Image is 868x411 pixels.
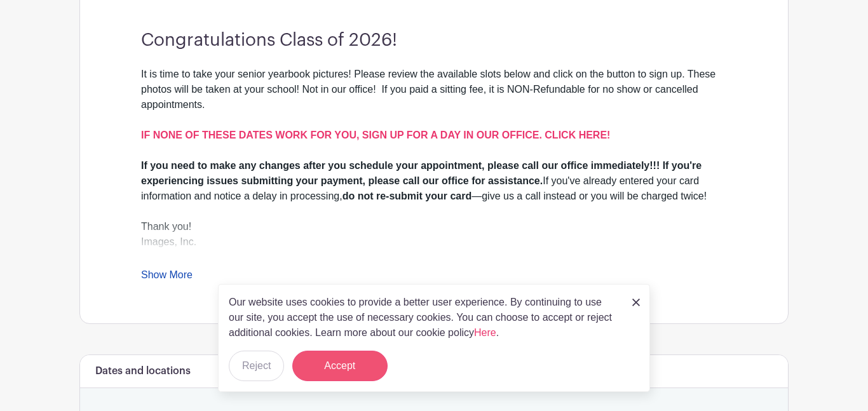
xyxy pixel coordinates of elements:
div: It is time to take your senior yearbook pictures! Please review the available slots below and cli... [141,67,727,158]
a: Here [474,327,496,338]
button: Accept [292,351,388,381]
div: If you've already entered your card information and notice a delay in processing, —give us a call... [141,158,727,204]
button: Reject [229,351,284,381]
h6: Dates and locations [95,365,191,377]
div: Thank you! [141,219,727,234]
strong: do not re-submit your card [342,191,472,201]
strong: If you need to make any changes after you schedule your appointment, please call our office immed... [141,160,702,186]
img: close_button-5f87c8562297e5c2d7936805f587ecaba9071eb48480494691a3f1689db116b3.svg [632,299,640,306]
h3: Congratulations Class of 2026! [141,30,727,51]
a: [DOMAIN_NAME] [141,252,222,262]
a: IF NONE OF THESE DATES WORK FOR YOU, SIGN UP FOR A DAY IN OUR OFFICE. CLICK HERE! [141,130,610,140]
p: Our website uses cookies to provide a better user experience. By continuing to use our site, you ... [229,295,619,340]
div: Images, Inc. [141,234,727,265]
a: Show More [141,269,193,285]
